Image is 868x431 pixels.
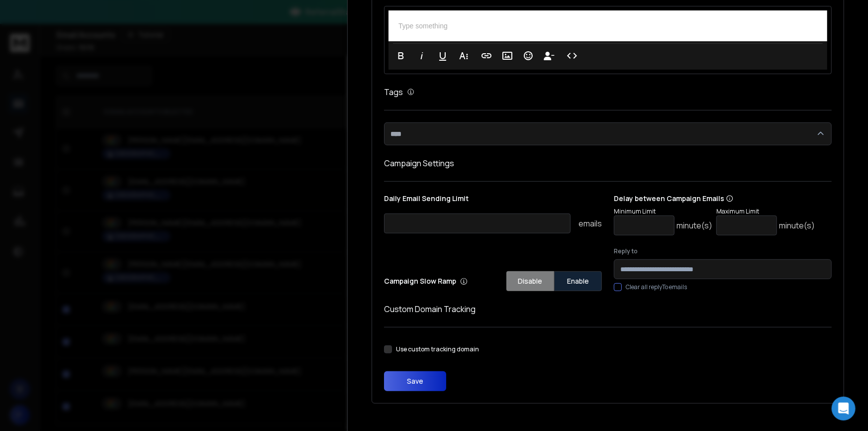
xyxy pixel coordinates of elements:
[498,46,517,66] button: Insert Image (Ctrl+P)
[384,194,602,208] p: Daily Email Sending Limit
[433,46,452,66] button: Underline (Ctrl+U)
[676,219,712,231] p: minute(s)
[384,86,403,98] h1: Tags
[384,371,446,391] button: Save
[454,46,473,66] button: More Text
[614,247,832,255] label: Reply to
[554,271,602,291] button: Enable
[563,46,581,66] button: Code View
[506,271,554,291] button: Disable
[412,46,431,66] button: Italic (Ctrl+I)
[384,276,468,286] p: Campaign Slow Ramp
[384,303,832,315] h1: Custom Domain Tracking
[391,46,410,66] button: Bold (Ctrl+B)
[779,219,815,231] p: minute(s)
[614,194,815,204] p: Delay between Campaign Emails
[396,345,479,353] label: Use custom tracking domain
[626,283,687,291] label: Clear all replyTo emails
[519,46,538,66] button: Emoticons
[540,46,559,66] button: Insert Unsubscribe Link
[579,217,602,229] p: emails
[477,46,496,66] button: Insert Link (Ctrl+K)
[614,208,712,215] p: Minimum Limit
[716,208,815,215] p: Maximum Limit
[832,397,856,421] div: Open Intercom Messenger
[384,157,832,169] h1: Campaign Settings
